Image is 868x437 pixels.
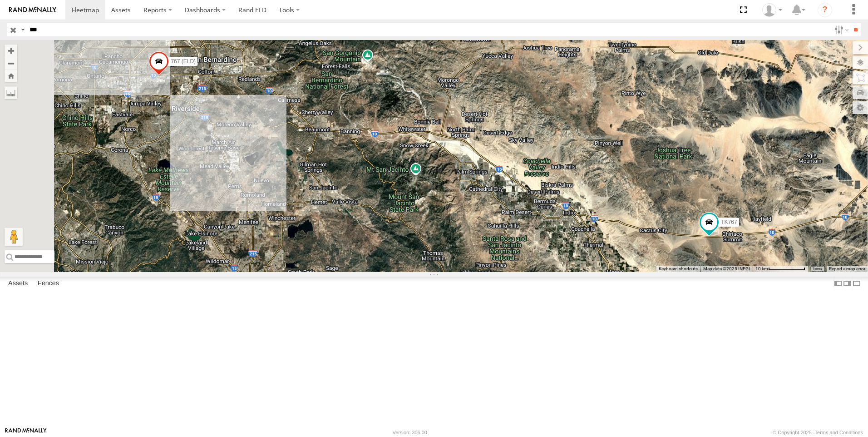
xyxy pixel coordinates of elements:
[33,277,64,290] label: Fences
[19,23,26,36] label: Search Query
[5,228,23,246] button: Drag Pegman onto the map to open Street View
[833,277,843,290] label: Dock Summary Table to the Left
[831,23,850,36] label: Search Filter Options
[5,57,17,70] button: Zoom out
[853,101,868,114] label: Map Settings
[9,7,56,13] img: rand-logo.svg
[4,277,32,290] label: Assets
[393,430,427,435] div: Version: 306.00
[703,266,750,271] span: Map data ©2025 INEGI
[5,45,17,57] button: Zoom in
[813,267,822,271] a: Terms (opens in new tab)
[829,266,865,271] a: Report a map error
[5,70,17,82] button: Zoom Home
[755,266,768,271] span: 10 km
[815,430,863,435] a: Terms and Conditions
[852,277,861,290] label: Hide Summary Table
[659,266,698,272] button: Keyboard shortcuts
[759,3,785,17] div: Norma Casillas
[818,3,832,17] i: ?
[5,86,17,99] label: Measure
[171,58,196,65] span: 767 (ELD)
[721,219,737,225] span: TK767
[5,428,47,437] a: Visit our Website
[753,266,808,272] button: Map Scale: 10 km per 78 pixels
[773,430,863,435] div: © Copyright 2025 -
[843,277,852,290] label: Dock Summary Table to the Right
